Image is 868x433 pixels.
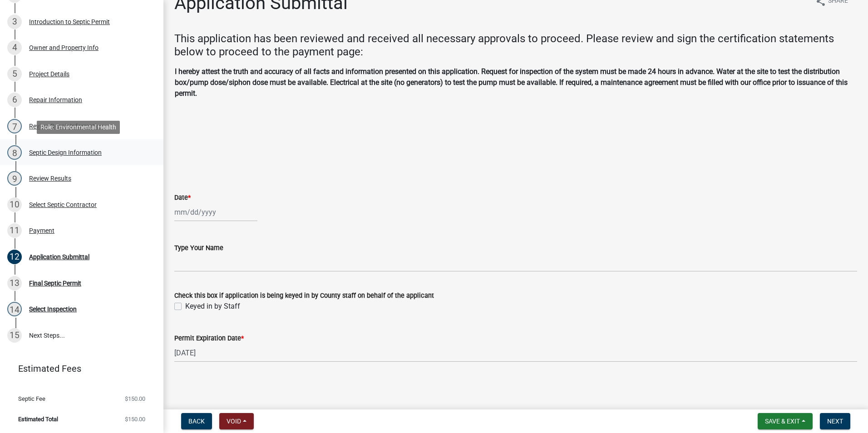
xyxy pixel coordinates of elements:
label: Check this box if application is being keyed in by County staff on behalf of the applicant [174,293,434,299]
label: Type Your Name [174,245,223,251]
button: Save & Exit [758,413,813,429]
label: Keyed in by Staff [185,301,240,312]
div: 12 [7,250,22,264]
span: $150.00 [125,396,145,402]
span: Void [227,418,241,425]
div: Review Results [29,175,71,182]
div: 4 [7,40,22,55]
span: Save & Exit [765,418,800,425]
div: Payment [29,227,54,234]
h4: This application has been reviewed and received all necessary approvals to proceed. Please review... [174,32,857,59]
div: Select Septic Contractor [29,202,97,208]
span: Septic Fee [18,396,45,402]
div: 3 [7,15,22,29]
div: 7 [7,119,22,133]
input: mm/dd/yyyy [174,203,257,221]
strong: I hereby attest the truth and accuracy of all facts and information presented on this application... [175,67,848,98]
span: Back [188,418,205,425]
div: 5 [7,67,22,81]
div: 14 [7,302,22,316]
span: $150.00 [125,416,145,422]
div: Project Details [29,71,69,77]
label: Permit Expiration Date [174,335,244,342]
span: Next [827,418,843,425]
div: Final Septic Permit [29,280,81,286]
div: 8 [7,145,22,160]
button: Next [820,413,850,429]
div: Application Submittal [29,254,89,260]
button: Back [181,413,212,429]
div: Review Repair Information [29,123,104,129]
div: Role: Environmental Health [37,121,120,134]
div: Introduction to Septic Permit [29,19,110,25]
div: Select Inspection [29,306,77,312]
div: 6 [7,93,22,107]
label: Date [174,195,191,201]
div: 15 [7,328,22,343]
div: Owner and Property Info [29,44,99,51]
div: 9 [7,171,22,186]
span: Estimated Total [18,416,58,422]
button: Void [219,413,254,429]
div: 10 [7,197,22,212]
a: Estimated Fees [7,359,149,378]
div: 11 [7,223,22,238]
div: 13 [7,276,22,290]
div: Repair Information [29,97,82,103]
div: Septic Design Information [29,149,102,156]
